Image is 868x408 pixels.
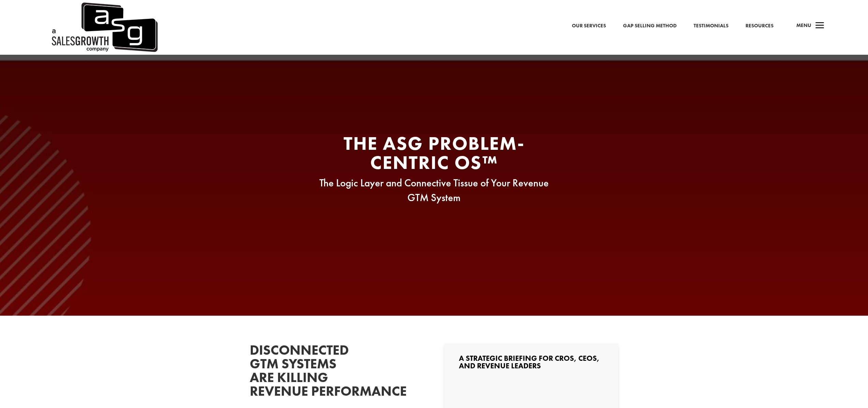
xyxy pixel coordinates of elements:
[813,19,827,33] span: a
[304,175,564,205] p: The Logic Layer and Connective Tissue of Your Revenue GTM System
[459,355,604,373] h3: A Strategic Briefing for CROs, CEOs, and Revenue Leaders
[694,22,728,30] a: Testimonials
[250,343,352,402] h2: Disconnected GTM Systems Are Killing Revenue Performance
[796,22,811,29] span: Menu
[304,134,564,175] h2: The ASG Problem-Centric OS™
[623,22,677,30] a: Gap Selling Method
[746,22,773,30] a: Resources
[572,22,606,30] a: Our Services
